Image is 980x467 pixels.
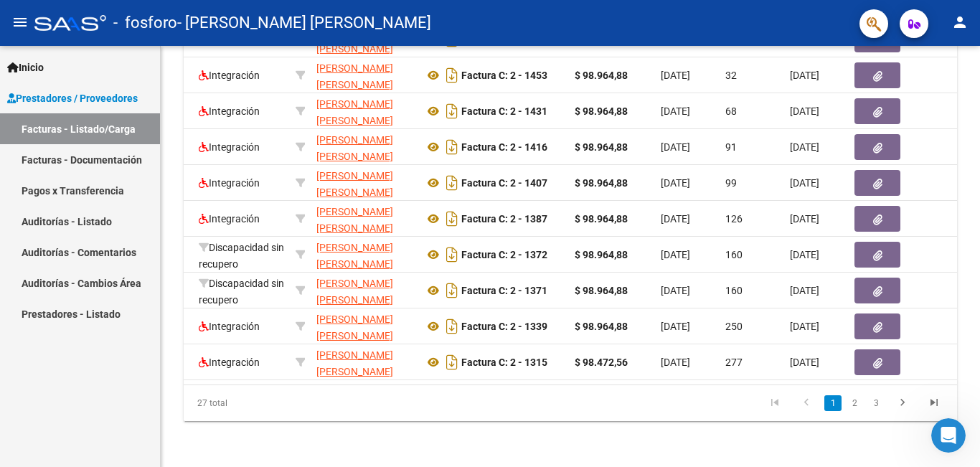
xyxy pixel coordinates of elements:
div: Envíanos un mensaje [14,217,273,257]
i: Descargar documento [443,315,461,338]
strong: Factura C: 2 - 1453 [461,70,547,81]
i: Descargar documento [443,100,461,123]
strong: $ 98.964,88 [575,249,628,260]
div: 23277681404 [316,347,413,377]
strong: $ 98.964,88 [575,141,628,153]
strong: Factura C: 2 - 1431 [461,105,547,117]
strong: Factura C: 2 - 1416 [461,141,547,153]
span: [DATE] [790,141,819,153]
i: Descargar documento [443,136,461,159]
span: [DATE] [790,177,819,189]
span: [PERSON_NAME] [PERSON_NAME] [316,98,393,126]
i: Descargar documento [443,279,461,302]
div: 23277681404 [316,96,413,126]
a: go to first page [761,395,788,411]
span: 277 [725,357,743,368]
strong: Factura C: 2 - 1372 [461,249,547,260]
i: Descargar documento [443,171,461,194]
a: go to last page [920,395,948,411]
li: page 1 [822,391,844,415]
span: [PERSON_NAME] [PERSON_NAME] [316,349,393,377]
div: 23277681404 [316,204,413,234]
span: [DATE] [790,357,819,368]
mat-icon: menu [11,14,29,31]
strong: $ 98.964,88 [575,70,628,81]
strong: $ 98.964,88 [575,105,628,117]
span: Integración [199,141,260,153]
a: 1 [824,395,842,411]
strong: $ 98.964,88 [575,321,628,332]
span: [DATE] [661,357,690,368]
strong: $ 98.964,88 [575,177,628,189]
span: 250 [725,321,743,332]
span: [PERSON_NAME] [PERSON_NAME] [316,62,393,90]
strong: Factura C: 2 - 1407 [461,177,547,189]
span: 160 [725,285,743,296]
strong: $ 98.964,88 [575,213,628,225]
i: Descargar documento [443,64,461,87]
span: 126 [725,213,743,225]
div: 23277681404 [316,311,413,341]
span: 68 [725,105,737,117]
li: page 2 [844,391,865,415]
i: Descargar documento [443,351,461,374]
span: [PERSON_NAME] [PERSON_NAME] [316,170,393,198]
span: [DATE] [790,285,819,296]
div: 23277681404 [316,275,413,306]
span: - fosforo [113,7,177,39]
span: [DATE] [661,105,690,117]
div: 23277681404 [316,132,413,162]
span: Prestadores / Proveedores [7,90,138,106]
span: Discapacidad sin recupero [199,278,284,306]
span: Inicio [57,371,88,381]
span: [PERSON_NAME] [PERSON_NAME] [316,242,393,270]
span: Integración [199,177,260,189]
span: [DATE] [661,321,690,332]
span: [DATE] [790,249,819,260]
strong: Factura C: 2 - 1387 [461,213,547,225]
span: 91 [725,141,737,153]
i: Descargar documento [443,243,461,266]
span: Integración [199,357,260,368]
div: Cerrar [247,23,273,49]
a: go to next page [889,395,916,411]
span: [PERSON_NAME] [PERSON_NAME] [316,206,393,234]
div: 23277681404 [316,240,413,270]
span: [DATE] [661,213,690,225]
span: [DATE] [790,213,819,225]
iframe: Intercom live chat [931,418,966,453]
button: Mensajes [143,335,287,392]
a: go to previous page [793,395,820,411]
li: page 3 [865,391,887,415]
span: Integración [199,321,260,332]
span: [PERSON_NAME] [PERSON_NAME] [316,134,393,162]
p: Hola! [GEOGRAPHIC_DATA] [29,102,258,175]
strong: $ 98.964,88 [575,285,628,296]
span: Integración [199,213,260,225]
strong: Factura C: 2 - 1371 [461,285,547,296]
span: Mensajes [192,371,238,381]
span: 99 [725,177,737,189]
span: 160 [725,249,743,260]
span: [PERSON_NAME] [PERSON_NAME] [316,278,393,306]
span: 32 [725,70,737,81]
strong: Factura C: 2 - 1315 [461,357,547,368]
div: 23277681404 [316,60,413,90]
strong: Factura C: 2 - 1339 [461,321,547,332]
span: - [PERSON_NAME] [PERSON_NAME] [177,7,431,39]
a: 2 [846,395,863,411]
span: Discapacidad sin recupero [199,242,284,270]
span: [DATE] [661,70,690,81]
span: [DATE] [661,141,690,153]
div: Envíanos un mensaje [29,230,240,245]
span: [PERSON_NAME] [PERSON_NAME] [316,313,393,341]
span: [DATE] [790,105,819,117]
span: Integración [199,105,260,117]
i: Descargar documento [443,207,461,230]
span: [DATE] [790,321,819,332]
span: [DATE] [661,285,690,296]
strong: $ 98.472,56 [575,357,628,368]
div: 27 total [184,385,336,421]
div: 23277681404 [316,168,413,198]
p: Necesitás ayuda? [29,175,258,199]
